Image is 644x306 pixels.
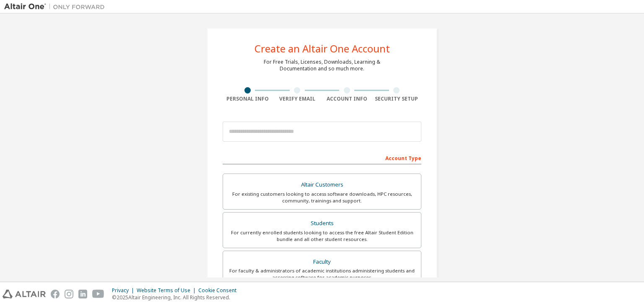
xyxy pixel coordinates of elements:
div: Personal Info [223,96,273,102]
div: For Free Trials, Licenses, Downloads, Learning & Documentation and so much more. [264,59,380,72]
div: Account Info [322,96,372,102]
div: Website Terms of Use [137,287,198,294]
p: © 2025 Altair Engineering, Inc. All Rights Reserved. [112,294,241,301]
div: Create an Altair One Account [254,44,390,54]
img: Altair One [4,3,109,11]
div: Security Setup [372,96,422,102]
div: Privacy [112,287,137,294]
img: instagram.svg [65,290,73,298]
div: For faculty & administrators of academic institutions administering students and accessing softwa... [228,267,416,281]
div: Account Type [223,151,421,164]
div: Students [228,218,416,229]
div: For currently enrolled students looking to access the free Altair Student Edition bundle and all ... [228,229,416,243]
div: For existing customers looking to access software downloads, HPC resources, community, trainings ... [228,191,416,204]
img: facebook.svg [51,290,60,298]
div: Verify Email [273,96,322,102]
img: youtube.svg [92,290,104,298]
div: Altair Customers [228,179,416,191]
div: Cookie Consent [198,287,241,294]
img: linkedin.svg [78,290,87,298]
div: Faculty [228,256,416,268]
img: altair_logo.svg [3,290,46,298]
